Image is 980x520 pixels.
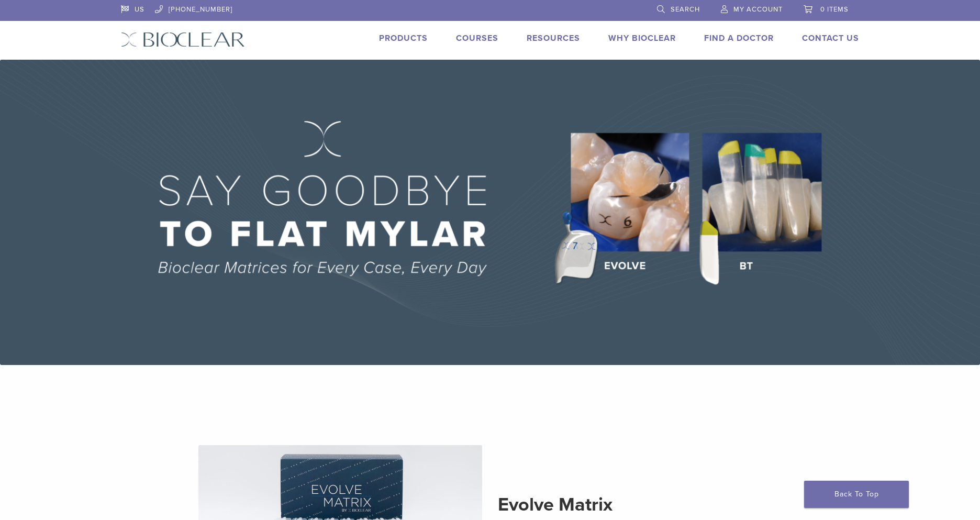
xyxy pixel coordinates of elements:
span: 0 items [820,5,849,14]
img: Bioclear [121,32,245,47]
a: Products [379,33,428,43]
a: Find A Doctor [704,33,774,43]
a: Back To Top [804,481,909,508]
span: Search [671,5,700,14]
h2: Evolve Matrix [498,492,782,517]
a: Why Bioclear [608,33,676,43]
a: Contact Us [802,33,859,43]
a: Resources [527,33,580,43]
span: My Account [733,5,783,14]
a: Courses [456,33,498,43]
